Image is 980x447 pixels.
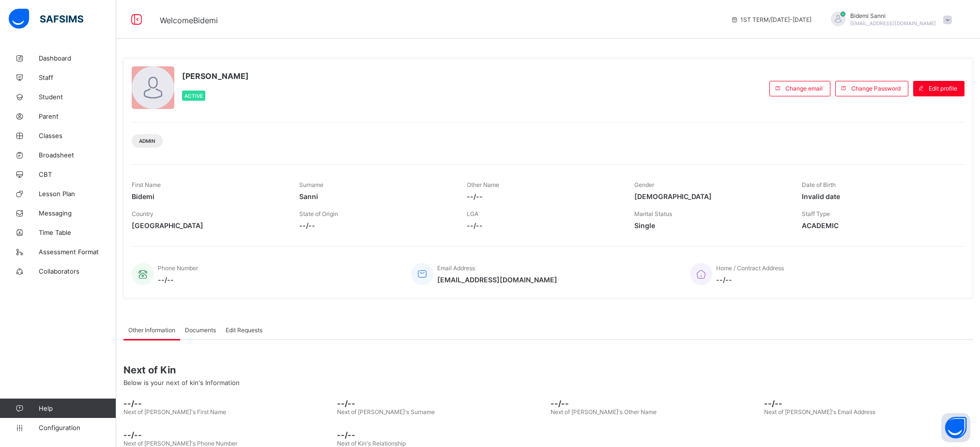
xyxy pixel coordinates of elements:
span: Other Information [128,326,175,334]
span: Broadsheet [39,151,116,159]
span: Edit Requests [226,326,262,334]
span: Time Table [39,229,116,236]
span: Email Address [437,264,475,272]
span: Admin [139,138,155,144]
span: Messaging [39,209,116,217]
span: Date of Birth [802,181,836,188]
span: Change Password [851,85,901,92]
span: --/-- [467,192,620,200]
span: --/-- [716,276,784,284]
span: [DEMOGRAPHIC_DATA] [634,192,787,200]
span: --/-- [467,221,620,230]
span: Other Name [467,181,499,188]
span: --/-- [123,430,332,440]
span: Lesson Plan [39,190,116,198]
span: State of Origin [299,210,338,217]
span: Bidemi [132,192,285,200]
span: Staff Type [802,210,830,217]
span: Home / Contract Address [716,264,784,272]
span: [PERSON_NAME] [182,71,249,81]
span: Student [39,93,116,101]
span: Change email [785,85,823,92]
span: --/-- [158,276,198,284]
span: Surname [299,181,323,188]
span: Next of [PERSON_NAME]'s Phone Number [123,440,237,447]
span: First Name [132,181,161,188]
span: LGA [467,210,478,217]
span: --/-- [337,430,546,440]
span: Bidemi Sanni [850,12,936,19]
span: Edit profile [929,85,957,92]
span: Next of [PERSON_NAME]'s First Name [123,408,226,416]
span: Next of Kin [123,364,973,376]
span: --/-- [123,399,332,408]
div: BidemiSanni [821,12,957,28]
span: Next of [PERSON_NAME]'s Email Address [764,408,875,416]
span: Single [634,221,787,230]
span: Next of [PERSON_NAME]'s Other Name [551,408,657,416]
span: --/-- [299,221,452,230]
span: Classes [39,132,116,139]
span: Parent [39,112,116,120]
span: CBT [39,170,116,178]
span: Gender [634,181,654,188]
img: safsims [9,9,83,29]
span: --/-- [551,399,759,408]
span: Documents [185,326,216,334]
span: Welcome Bidemi [160,15,218,25]
span: Active [184,93,203,99]
span: session/term information [731,16,812,23]
span: Sanni [299,192,452,200]
span: Next of [PERSON_NAME]'s Surname [337,408,435,416]
span: Assessment Format [39,248,116,256]
span: Invalid date [802,192,955,200]
span: Dashboard [39,54,116,62]
span: [EMAIL_ADDRESS][DOMAIN_NAME] [437,276,557,284]
span: Configuration [39,424,116,432]
span: Below is your next of kin's Information [123,379,240,386]
button: Open asap [941,413,970,442]
span: Collaborators [39,267,116,275]
span: [GEOGRAPHIC_DATA] [132,221,285,230]
span: Staff [39,74,116,81]
span: Next of Kin's Relationship [337,440,406,447]
span: --/-- [337,399,546,408]
span: Phone Number [158,264,198,272]
span: [EMAIL_ADDRESS][DOMAIN_NAME] [850,20,936,26]
span: ACADEMIC [802,221,955,230]
span: --/-- [764,399,973,408]
span: Country [132,210,153,217]
span: Help [39,404,116,412]
span: Marital Status [634,210,672,217]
